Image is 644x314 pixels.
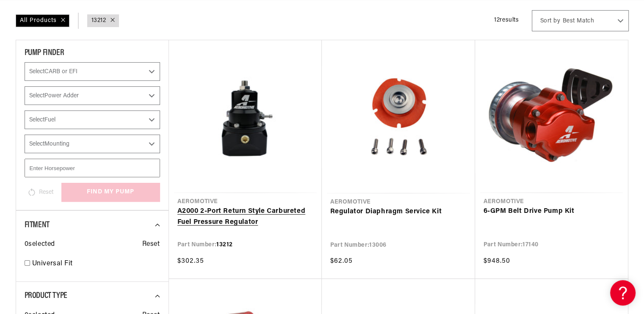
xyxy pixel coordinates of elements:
[142,239,160,250] span: Reset
[494,17,519,23] span: 12 results
[32,259,160,270] a: Universal Fit
[484,206,619,217] a: 6-GPM Belt Drive Pump Kit
[91,16,106,25] a: 13212
[25,292,67,300] span: Product Type
[540,17,561,25] span: Sort by
[532,10,629,31] select: Sort by
[25,62,160,81] select: CARB or EFI
[25,135,160,153] select: Mounting
[25,239,55,250] span: 0 selected
[25,159,160,177] input: Enter Horsepower
[25,110,160,129] select: Fuel
[25,86,160,105] select: Power Adder
[330,207,467,218] a: Regulator Diaphragm Service Kit
[25,221,50,229] span: Fitment
[177,206,313,228] a: A2000 2-Port Return Style Carbureted Fuel Pressure Regulator
[16,14,69,27] div: All Products
[25,49,64,57] span: PUMP FINDER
